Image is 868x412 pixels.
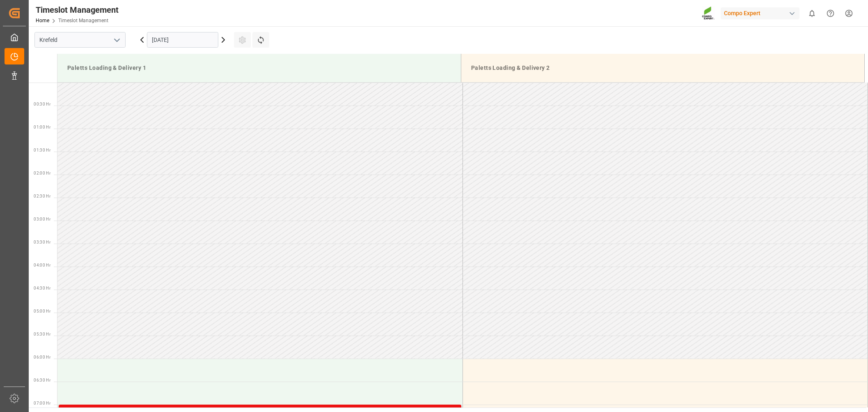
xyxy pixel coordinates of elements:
div: Paletts Loading & Delivery 1 [64,60,454,76]
img: Screenshot%202023-09-29%20at%2010.02.21.png_1712312052.png [702,6,715,21]
span: 03:30 Hr [34,240,50,244]
button: Help Center [821,4,840,23]
span: 04:30 Hr [34,286,50,290]
span: 00:30 Hr [34,102,50,106]
span: 01:00 Hr [34,125,50,129]
span: 04:00 Hr [34,263,50,267]
a: Home [36,18,49,23]
div: Compo Expert [721,7,799,19]
span: 05:30 Hr [34,332,50,336]
span: 01:30 Hr [34,148,50,152]
span: 02:00 Hr [34,171,50,175]
button: open menu [110,34,123,46]
button: Compo Expert [721,5,803,21]
div: Timeslot Management [36,4,119,16]
span: 03:00 Hr [34,217,50,221]
span: 07:00 Hr [34,401,50,405]
span: 06:30 Hr [34,378,50,382]
input: DD.MM.YYYY [147,32,218,48]
div: Paletts Loading & Delivery 2 [468,60,858,76]
span: 02:30 Hr [34,194,50,198]
button: show 0 new notifications [803,4,821,23]
span: 05:00 Hr [34,309,50,313]
span: 06:00 Hr [34,355,50,359]
input: Type to search/select [34,32,126,48]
